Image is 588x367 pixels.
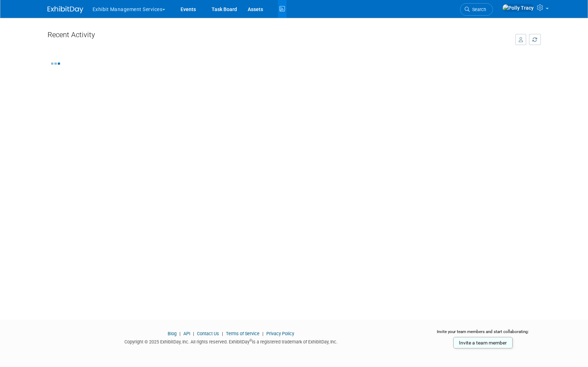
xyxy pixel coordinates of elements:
[266,331,294,336] a: Privacy Policy
[48,6,83,13] img: ExhibitDay
[220,331,225,336] span: |
[261,331,265,336] span: |
[470,7,486,12] span: Search
[226,331,260,336] a: Terms of Service
[460,3,493,16] a: Search
[48,27,508,46] div: Recent Activity
[453,337,513,348] a: Invite a team member
[191,331,196,336] span: |
[178,331,182,336] span: |
[197,331,219,336] a: Contact Us
[48,337,415,345] div: Copyright © 2025 ExhibitDay, Inc. All rights reserved. ExhibitDay is a registered trademark of Ex...
[425,329,541,339] div: Invite your team members and start collaborating:
[168,331,177,336] a: Blog
[51,63,60,65] img: loading...
[502,4,534,12] img: Polly Tracy
[249,338,252,342] sup: ®
[183,331,190,336] a: API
